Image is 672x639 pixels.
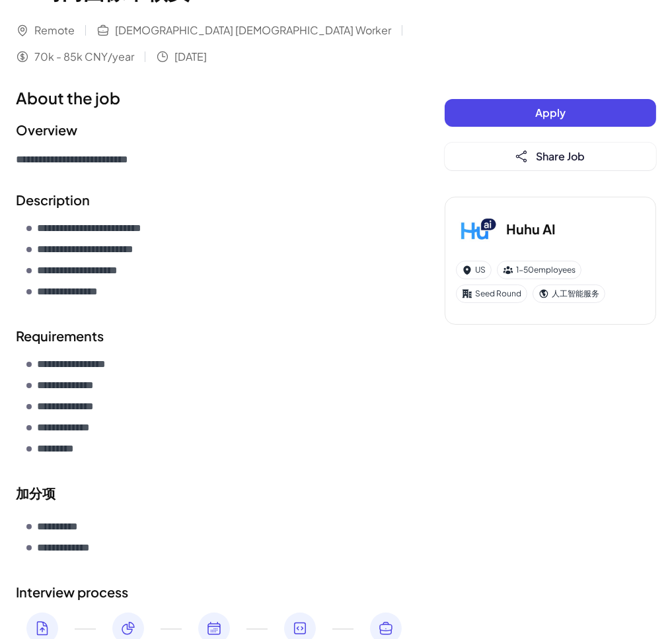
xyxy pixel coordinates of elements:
[115,22,391,38] span: [DEMOGRAPHIC_DATA] [DEMOGRAPHIC_DATA] Worker
[456,261,492,279] div: US
[34,49,134,65] span: 70k - 85k CNY/year
[16,582,418,602] h2: Interview process
[34,22,75,38] span: Remote
[456,285,527,303] div: Seed Round
[174,49,207,65] span: [DATE]
[16,120,418,140] h2: Overview
[497,261,581,279] div: 1-50 employees
[456,208,498,250] img: Hu
[536,149,585,163] span: Share Job
[16,326,418,346] h2: Requirements
[16,86,418,110] h1: About the job
[445,143,656,170] button: Share Job
[535,106,566,119] span: Apply
[533,285,605,303] div: 人工智能服务
[445,99,656,127] button: Apply
[16,483,418,503] div: 加分项
[16,190,418,210] h2: Description
[506,219,556,239] h3: Huhu AI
